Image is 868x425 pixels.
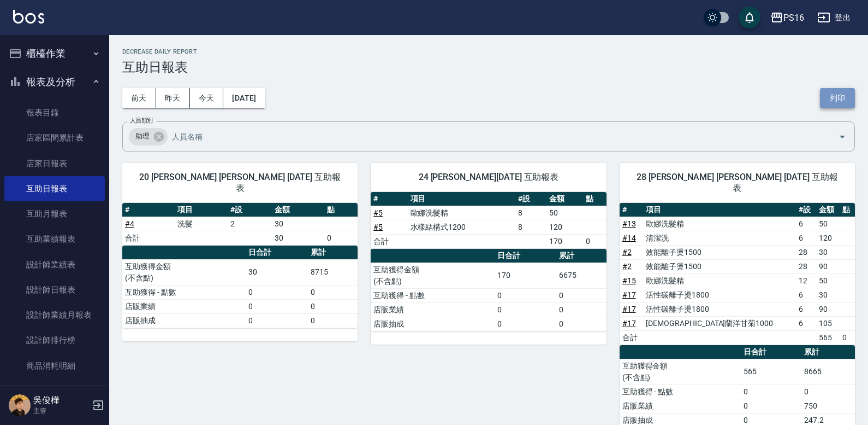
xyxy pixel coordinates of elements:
[122,60,855,75] h3: 互助日報表
[796,259,816,273] td: 28
[556,302,606,317] td: 0
[13,10,44,24] img: Logo
[556,317,606,331] td: 0
[4,151,105,176] a: 店家日報表
[246,299,307,313] td: 0
[373,208,383,217] a: #5
[622,234,636,242] a: #14
[741,399,801,413] td: 0
[816,316,840,330] td: 105
[122,246,358,328] table: a dense table
[816,217,840,231] td: 50
[122,313,246,328] td: 店販抽成
[9,394,31,416] img: Person
[175,203,227,217] th: 項目
[816,245,840,259] td: 30
[816,259,840,273] td: 90
[816,302,840,316] td: 90
[801,345,855,359] th: 累計
[135,172,344,194] span: 20 [PERSON_NAME] [PERSON_NAME] [DATE] 互助報表
[373,223,383,231] a: #5
[739,7,760,28] button: save
[546,206,583,220] td: 50
[801,399,855,413] td: 750
[796,288,816,302] td: 6
[4,353,105,379] a: 商品消耗明細
[796,217,816,231] td: 6
[272,217,324,231] td: 30
[408,220,516,234] td: 水樣結構式1200
[796,231,816,245] td: 6
[796,273,816,288] td: 12
[122,203,358,246] table: a dense table
[228,203,272,217] th: #設
[583,234,606,248] td: 0
[33,406,89,416] p: 主管
[796,203,816,217] th: #設
[495,263,556,288] td: 170
[4,125,105,150] a: 店家區間累計表
[4,176,105,201] a: 互助日報表
[129,128,168,145] div: 助理
[741,359,801,385] td: 565
[620,399,741,413] td: 店販業績
[308,246,358,260] th: 累計
[766,7,808,29] button: PS16
[622,219,636,228] a: #13
[620,203,855,345] table: a dense table
[175,217,227,231] td: 洗髮
[813,8,855,28] button: 登出
[796,245,816,259] td: 28
[246,259,307,285] td: 30
[816,288,840,302] td: 30
[324,231,358,245] td: 0
[33,395,89,406] h5: 吳俊樺
[556,263,606,288] td: 6675
[371,192,606,249] table: a dense table
[583,192,606,206] th: 點
[816,273,840,288] td: 50
[495,317,556,331] td: 0
[622,319,636,328] a: #17
[515,220,546,234] td: 8
[129,131,156,142] span: 助理
[228,217,272,231] td: 2
[4,379,105,404] a: 單一服務項目查詢
[324,203,358,217] th: 點
[741,385,801,399] td: 0
[408,206,516,220] td: 歐娜洗髮精
[371,234,407,248] td: 合計
[620,385,741,399] td: 互助獲得 - 點數
[796,316,816,330] td: 6
[643,288,796,302] td: 活性碳離子燙1800
[122,88,156,108] button: 前天
[622,305,636,313] a: #17
[122,259,246,285] td: 互助獲得金額 (不含點)
[384,172,593,183] span: 24 [PERSON_NAME][DATE] 互助報表
[371,192,407,206] th: #
[556,249,606,263] th: 累計
[223,88,265,108] button: [DATE]
[816,203,840,217] th: 金額
[546,192,583,206] th: 金額
[371,288,494,302] td: 互助獲得 - 點數
[820,88,855,108] button: 列印
[556,288,606,302] td: 0
[620,203,644,217] th: #
[371,263,494,288] td: 互助獲得金額 (不含點)
[190,88,224,108] button: 今天
[4,68,105,96] button: 報表及分析
[122,231,175,245] td: 合計
[308,285,358,299] td: 0
[622,262,632,271] a: #2
[622,248,632,257] a: #2
[495,302,556,317] td: 0
[371,249,606,331] table: a dense table
[643,273,796,288] td: 歐娜洗髮精
[371,302,494,317] td: 店販業績
[816,231,840,245] td: 120
[643,217,796,231] td: 歐娜洗髮精
[4,277,105,302] a: 設計師日報表
[515,206,546,220] td: 8
[796,302,816,316] td: 6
